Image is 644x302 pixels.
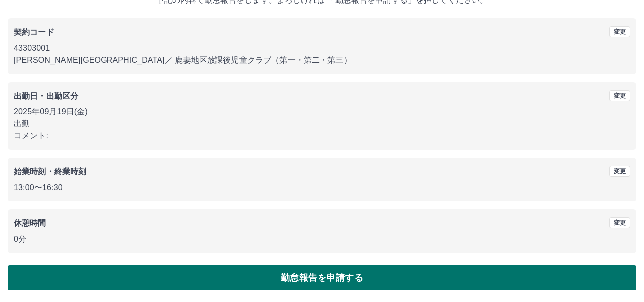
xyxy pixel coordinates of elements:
[14,130,630,142] p: コメント:
[609,26,630,37] button: 変更
[609,217,630,228] button: 変更
[14,219,46,227] b: 休憩時間
[14,167,86,176] b: 始業時刻・終業時刻
[14,233,630,245] p: 0分
[14,182,630,194] p: 13:00 〜 16:30
[609,90,630,101] button: 変更
[14,42,630,54] p: 43303001
[609,166,630,177] button: 変更
[8,265,636,290] button: 勤怠報告を申請する
[14,118,630,130] p: 出勤
[14,92,78,100] b: 出勤日・出勤区分
[14,54,630,66] p: [PERSON_NAME][GEOGRAPHIC_DATA] ／ 鹿妻地区放課後児童クラブ（第一・第二・第三）
[14,106,630,118] p: 2025年09月19日(金)
[14,28,54,36] b: 契約コード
